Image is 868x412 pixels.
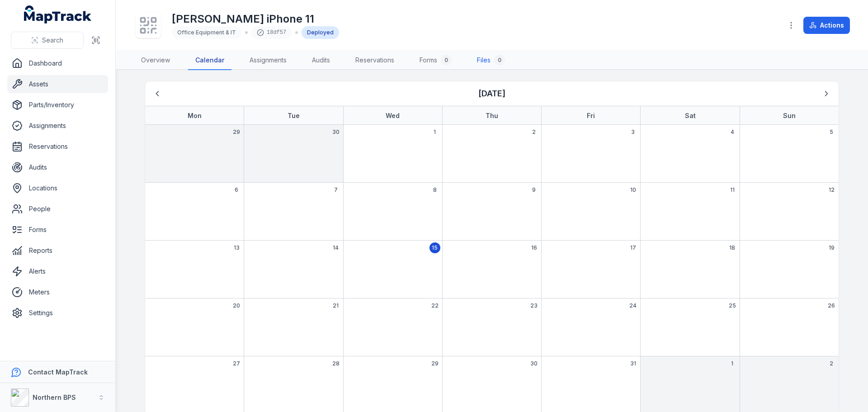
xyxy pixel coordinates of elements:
[412,51,459,70] a: Forms0
[630,360,636,367] span: 31
[433,186,437,194] span: 8
[630,244,636,251] span: 17
[729,244,735,251] span: 18
[434,128,436,136] span: 1
[7,75,108,93] a: Assets
[149,85,166,102] button: Previous
[11,32,84,49] button: Search
[731,128,734,136] span: 4
[731,360,733,367] span: 1
[7,262,108,280] a: Alerts
[494,55,505,66] div: 0
[486,112,498,119] strong: Thu
[333,244,339,251] span: 14
[829,244,835,251] span: 19
[431,302,439,309] span: 22
[233,360,240,367] span: 27
[134,51,177,70] a: Overview
[7,304,108,322] a: Settings
[7,242,108,260] a: Reports
[188,112,202,119] strong: Mon
[7,137,108,156] a: Reservations
[532,186,536,194] span: 9
[431,360,439,367] span: 29
[305,51,337,70] a: Audits
[188,51,231,70] a: Calendar
[302,26,339,39] div: Deployed
[830,128,833,136] span: 5
[7,200,108,218] a: People
[470,51,512,70] a: Files0
[783,112,796,119] strong: Sun
[234,244,240,251] span: 13
[386,112,400,119] strong: Wed
[332,128,340,136] span: 30
[441,55,452,66] div: 0
[233,302,240,309] span: 20
[530,360,538,367] span: 30
[7,54,108,72] a: Dashboard
[7,117,108,135] a: Assignments
[242,51,294,70] a: Assignments
[631,128,635,136] span: 3
[530,302,538,309] span: 23
[7,158,108,176] a: Audits
[730,186,735,194] span: 11
[7,283,108,301] a: Meters
[7,96,108,114] a: Parts/Inventory
[803,17,850,34] button: Actions
[630,186,636,194] span: 10
[829,186,835,194] span: 12
[629,302,637,309] span: 24
[830,360,833,367] span: 2
[235,186,238,194] span: 6
[334,186,338,194] span: 7
[685,112,696,119] strong: Sat
[332,360,340,367] span: 28
[42,36,63,45] span: Search
[333,302,339,309] span: 21
[172,12,339,26] h1: [PERSON_NAME] iPhone 11
[233,128,240,136] span: 29
[251,26,292,39] div: 18df57
[288,112,300,119] strong: Tue
[818,85,835,102] button: Next
[33,393,76,401] strong: Northern BPS
[828,302,835,309] span: 26
[177,29,236,36] span: Office Equipment & IT
[729,302,736,309] span: 25
[24,5,92,24] a: MapTrack
[7,221,108,239] a: Forms
[432,244,438,251] span: 15
[532,128,536,136] span: 2
[587,112,595,119] strong: Fri
[7,179,108,197] a: Locations
[531,244,537,251] span: 16
[28,368,88,376] strong: Contact MapTrack
[348,51,401,70] a: Reservations
[478,87,505,100] h3: [DATE]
